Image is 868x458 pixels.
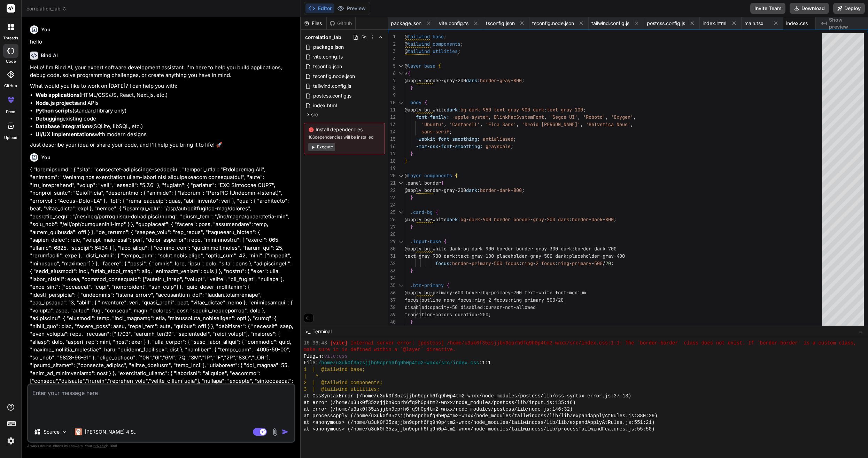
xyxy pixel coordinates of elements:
div: 16 [388,143,396,150]
div: 1 [388,33,396,40]
span: make sure it is defined within a `@layer` directive. [304,347,456,353]
span: ; [614,216,617,223]
div: Click to collapse the range. [396,209,405,216]
div: 30 [388,245,396,253]
span: ring-primary-500 [558,260,603,266]
span: -allowed [513,304,536,310]
span: ; [611,260,614,266]
div: Github [327,20,355,27]
span: src [311,111,318,118]
span: tsconfig.node.json [532,20,574,27]
img: Pick Models [62,429,68,435]
label: GitHub [4,83,17,89]
div: Click to collapse the range. [396,99,405,106]
span: correlation_lab [26,5,67,12]
span: 'Cantarell' [449,121,480,127]
span: ; [513,136,516,142]
span: , [480,121,483,127]
div: 6 [388,70,396,77]
span: 'Segoe UI' [550,114,578,120]
span: body [410,99,421,106]
span: :1:1 [479,360,491,366]
li: with modern designs [36,131,294,139]
li: and APIs [36,99,294,107]
span: tailwind.config.js [312,82,352,90]
span: ; [583,107,586,113]
span: -webkit-font-smoothing: [416,136,480,142]
div: 19 [388,165,396,172]
span: { [444,238,447,244]
span: text-gray-900 [494,107,530,113]
span: } [410,267,413,274]
span: } [405,158,408,164]
img: settings [5,435,17,447]
span: layer [408,63,421,69]
span: base [424,63,435,69]
div: 18 [388,157,396,165]
div: 37 [388,296,396,304]
li: (SQLite, libSQL, etc.) [36,123,294,131]
div: 8 [388,84,396,92]
span: { [447,282,449,288]
button: Preview [334,3,369,13]
label: threads [3,35,18,41]
div: 32 [388,260,396,267]
span: components [433,41,460,47]
h6: Bind AI [41,52,58,59]
button: Editor [305,3,334,13]
span: @ [405,63,408,69]
div: 15 [388,135,396,143]
span: : [544,107,547,113]
span: base [433,33,444,40]
img: attachment [271,428,279,436]
span: ; [522,77,525,84]
div: 14 [388,128,396,135]
span: tailwind [408,33,430,40]
span: / [603,260,605,266]
div: 4 [388,55,396,62]
div: 23 [388,194,396,201]
span: at processApply (/home/u3uk0f35zsjjbn9cprh6fq9h0p4tm2-wnxx/node_modules/tailwindcss/lib/lib/expan... [304,413,658,419]
span: @apply border-gray-200 [405,187,466,193]
span: 'Droid [PERSON_NAME]' [522,121,580,127]
span: { [438,63,441,69]
span: 1 | @tailwind base; [304,366,365,373]
span: 'Helvetica Neue' [586,121,630,127]
div: 7 [388,77,396,84]
span: dark [558,216,569,223]
p: Source [44,428,60,435]
span: antialiased [483,136,513,142]
span: : [555,260,558,266]
div: Click to collapse the range. [396,282,405,289]
label: Upload [4,135,17,141]
span: vite.config.ts [439,20,468,27]
div: Click to collapse the range. [396,62,405,70]
span: Internal server error: [postcss] /home/u3uk0f35zsjjbn9cprh6fq9h0p4tm2-wnxx/src/index.css:1:1: The... [350,340,856,347]
li: (HTML/CSS/JS, React, Next.js, etc.) [36,91,294,99]
span: : [519,260,522,266]
div: 27 [388,223,396,231]
p: hello [30,38,294,46]
span: @apply border-gray-200 [405,77,466,84]
label: code [6,59,16,64]
p: [PERSON_NAME] 4 S.. [85,428,137,435]
div: Click to collapse the range. [396,179,405,187]
span: -apple-system [452,114,488,120]
span: .input-base [410,238,441,244]
div: 17 [388,150,396,157]
button: Download [790,3,829,14]
span: .panel-border [405,180,441,186]
span: dark: [447,107,460,113]
div: 21 [388,179,396,187]
div: 34 [388,274,396,282]
span: bg-dark-900 [460,216,491,223]
div: 39 [388,311,396,318]
img: Claude 4 Sonnet [75,428,82,435]
span: tailwind [408,41,430,47]
span: 16:36:43 [304,340,327,347]
div: 9 [388,92,396,99]
span: { [424,99,427,106]
span: index.html [703,20,726,27]
span: , [488,114,491,120]
span: >_ [305,328,310,335]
